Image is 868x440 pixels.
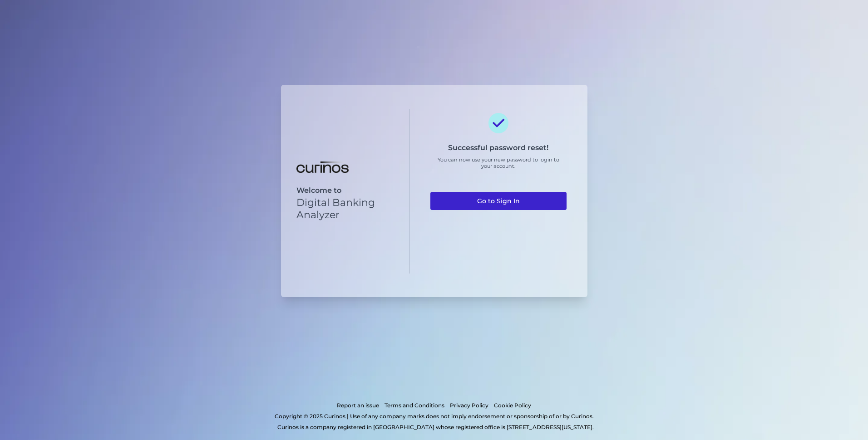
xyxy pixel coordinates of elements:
h3: Successful password reset! [448,143,548,152]
p: Copyright © 2025 Curinos | Use of any company marks does not imply endorsement or sponsorship of ... [44,411,824,422]
img: Digital Banking Analyzer [296,161,349,173]
p: Digital Banking Analyzer [296,196,394,221]
a: Cookie Policy [494,400,531,411]
p: Curinos is a company registered in [GEOGRAPHIC_DATA] whose registered office is [STREET_ADDRESS][... [47,422,824,433]
a: Go to Sign In [430,192,567,210]
a: Terms and Conditions [385,400,444,411]
p: You can now use your new password to login to your account. [430,156,567,169]
a: Report an issue [337,400,379,411]
p: Welcome to [296,186,394,195]
a: Privacy Policy [450,400,488,411]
